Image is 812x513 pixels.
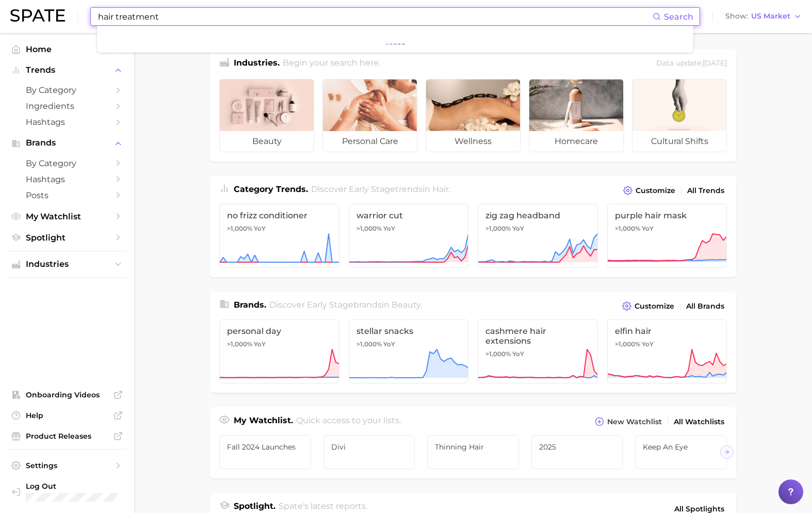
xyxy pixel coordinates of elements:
[529,79,624,152] a: homecare
[219,435,311,469] a: Fall 2024 Launches
[219,79,314,152] a: beauty
[356,340,382,348] span: >1,000%
[283,57,380,71] h2: Begin your search here.
[8,256,126,272] button: Industries
[26,117,108,127] span: Hashtags
[97,8,653,25] input: Search here for a brand, industry, or ingredient
[632,131,726,152] span: cultural shifts
[485,225,511,232] span: >1,000%
[720,445,734,459] button: Scroll Right
[234,184,308,194] span: Category Trends .
[26,260,108,269] span: Industries
[687,186,724,195] span: All Trends
[615,340,640,348] span: >1,000%
[26,411,108,420] span: Help
[8,387,126,403] a: Onboarding Videos
[234,414,293,429] h1: My Watchlist.
[607,204,727,268] a: purple hair mask>1,000% YoY
[485,211,590,220] span: zig zag headband
[435,443,511,451] span: Thinning Hair
[642,225,654,233] span: YoY
[512,350,524,358] span: YoY
[635,302,674,311] span: Customize
[684,299,727,313] a: All Brands
[10,9,65,22] img: SPATE
[322,79,417,152] a: personal care
[349,319,469,383] a: stellar snacks>1,000% YoY
[26,138,108,148] span: Brands
[26,233,108,243] span: Spotlight
[615,326,720,336] span: elfin hair
[383,225,395,233] span: YoY
[331,443,408,451] span: Divi
[356,326,461,336] span: stellar snacks
[607,418,662,426] span: New Watchlist
[656,57,727,71] div: Data update: [DATE]
[26,212,108,221] span: My Watchlist
[615,211,720,220] span: purple hair mask
[427,435,519,469] a: Thinning Hair
[8,155,126,171] a: by Category
[234,300,266,310] span: Brands .
[8,478,126,505] a: Log out. Currently logged in with e-mail rachael@diviofficial.com.
[227,211,332,220] span: no frizz conditioner
[220,131,314,152] span: beauty
[219,319,339,383] a: personal day>1,000% YoY
[8,82,126,98] a: by Category
[512,225,524,233] span: YoY
[254,340,266,348] span: YoY
[8,187,126,203] a: Posts
[26,390,108,399] span: Onboarding Videos
[751,13,790,19] span: US Market
[227,340,252,348] span: >1,000%
[26,101,108,111] span: Ingredients
[8,408,126,423] a: Help
[664,12,693,22] span: Search
[485,326,590,346] span: cashmere hair extensions
[539,443,615,451] span: 2025
[725,13,748,19] span: Show
[311,184,450,194] span: Discover Early Stage trends in .
[531,435,623,469] a: 2025
[227,443,303,451] span: Fall 2024 Launches
[671,415,727,429] a: All Watchlists
[8,428,126,444] a: Product Releases
[686,302,724,311] span: All Brands
[227,225,252,232] span: >1,000%
[296,414,401,429] h2: Quick access to your lists.
[8,171,126,187] a: Hashtags
[685,184,727,198] a: All Trends
[635,435,727,469] a: Keep an eye
[219,204,339,268] a: no frizz conditioner>1,000% YoY
[8,209,126,225] a: My Watchlist
[227,326,332,336] span: personal day
[432,184,449,194] span: hair
[607,319,727,383] a: elfin hair>1,000% YoY
[8,62,126,78] button: Trends
[254,225,266,233] span: YoY
[323,435,415,469] a: Divi
[8,98,126,114] a: Ingredients
[269,300,422,310] span: Discover Early Stage brands in .
[26,44,108,54] span: Home
[8,135,126,151] button: Brands
[234,57,280,71] h1: Industries.
[26,190,108,200] span: Posts
[643,443,719,451] span: Keep an eye
[8,230,126,246] a: Spotlight
[620,299,677,313] button: Customize
[26,85,108,95] span: by Category
[592,414,664,429] button: New Watchlist
[8,114,126,130] a: Hashtags
[323,131,417,152] span: personal care
[621,183,678,198] button: Customize
[674,418,724,426] span: All Watchlists
[632,79,727,152] a: cultural shifts
[615,225,640,232] span: >1,000%
[723,10,804,23] button: ShowUS Market
[26,431,108,441] span: Product Releases
[642,340,654,348] span: YoY
[349,204,469,268] a: warrior cut>1,000% YoY
[356,211,461,220] span: warrior cut
[356,225,382,232] span: >1,000%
